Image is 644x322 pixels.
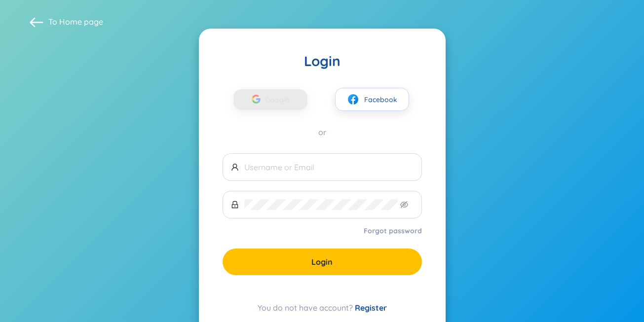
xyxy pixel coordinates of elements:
[231,163,239,171] span: user
[223,302,422,314] div: You do not have account?
[335,88,409,111] button: facebookFacebook
[355,303,387,313] a: Register
[233,89,307,110] button: Google
[265,89,294,110] span: Google
[347,93,359,106] img: facebook
[311,256,333,267] span: Login
[364,226,422,236] a: Forgot password
[231,201,239,209] span: lock
[244,162,414,173] input: Username or Email
[48,16,103,27] span: To
[223,52,422,70] div: Login
[59,17,103,27] a: Home page
[364,94,397,105] span: Facebook
[223,249,422,275] button: Login
[223,127,422,138] div: or
[400,201,408,209] span: eye-invisible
